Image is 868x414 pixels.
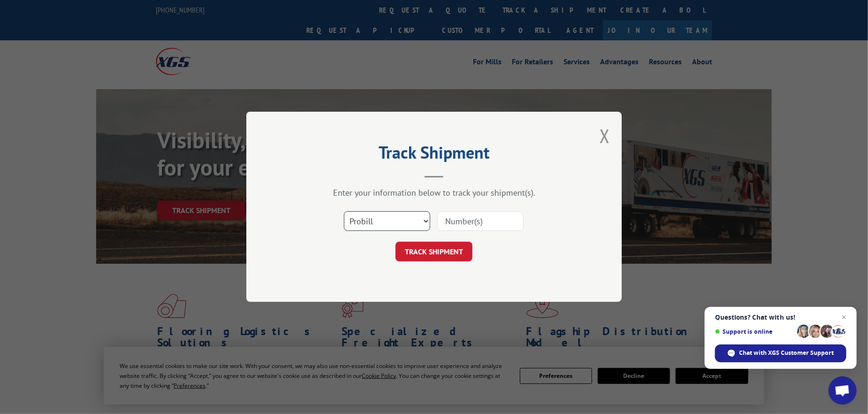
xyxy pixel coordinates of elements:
[715,345,846,362] div: Chat with XGS Customer Support
[829,376,857,405] div: Open chat
[838,312,850,323] span: Close chat
[600,123,610,148] button: Close modal
[396,242,472,262] button: TRACK SHIPMENT
[293,146,575,164] h2: Track Shipment
[739,349,834,357] span: Chat with XGS Customer Support
[437,212,524,231] input: Number(s)
[293,188,575,199] div: Enter your information below to track your shipment(s).
[715,314,846,321] span: Questions? Chat with us!
[715,328,794,335] span: Support is online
